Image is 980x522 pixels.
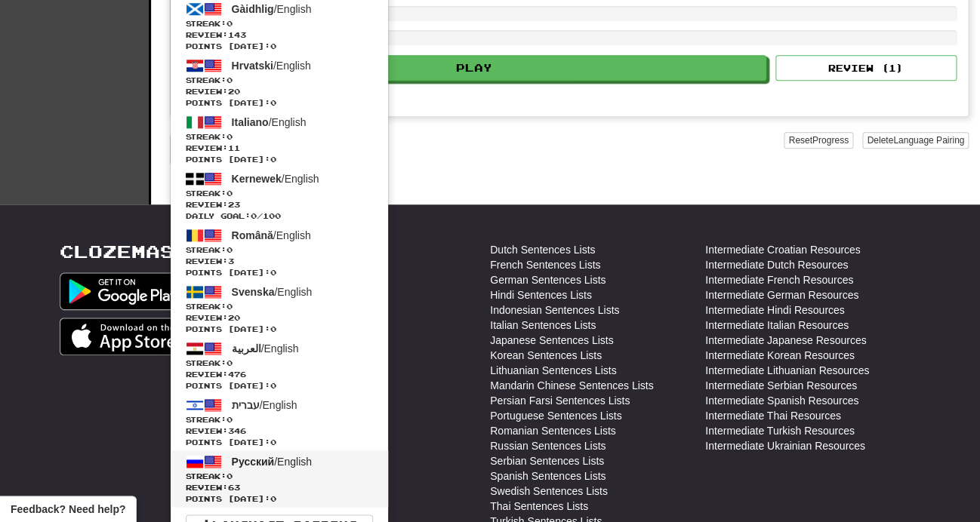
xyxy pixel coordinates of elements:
[186,210,373,222] span: Daily Goal: / 100
[171,224,388,281] a: Română/EnglishStreak:0 Review:3Points [DATE]:0
[60,272,186,310] img: Get it on Google Play
[11,502,125,517] span: Open feedback widget
[186,244,373,256] span: Streak:
[490,468,606,484] a: Spanish Sentences Lists
[186,75,373,86] span: Streak:
[227,358,233,367] span: 0
[490,378,653,393] a: Mandarin Chinese Sentences Lists
[186,358,373,369] span: Streak:
[232,173,282,185] span: Kernewek
[171,281,388,337] a: Svenska/EnglishStreak:0 Review:20Points [DATE]:0
[186,97,373,109] span: Points [DATE]: 0
[186,256,373,267] span: Review: 3
[705,378,857,393] a: Intermediate Serbian Resources
[186,154,373,165] span: Points [DATE]: 0
[705,318,849,333] a: Intermediate Italian Resources
[705,287,858,302] a: Intermediate German Resources
[186,131,373,143] span: Streak:
[186,482,373,493] span: Review: 63
[227,302,233,311] span: 0
[186,471,373,482] span: Streak:
[232,229,311,241] span: / English
[490,302,619,318] a: Indonesian Sentences Lists
[490,438,606,453] a: Russian Sentences Lists
[232,173,319,185] span: / English
[232,456,312,468] span: / English
[490,348,602,363] a: Korean Sentences Lists
[171,111,388,167] a: Italiano/EnglishStreak:0 Review:11Points [DATE]:0
[186,199,373,210] span: Review: 23
[227,75,233,84] span: 0
[232,60,311,72] span: / English
[186,369,373,380] span: Review: 476
[784,132,852,149] button: ResetProgress
[232,116,307,128] span: / English
[232,286,313,298] span: / English
[705,348,855,363] a: Intermediate Korean Resources
[232,3,274,15] span: Gàidhlig
[490,363,616,378] a: Lithuanian Sentences Lists
[186,188,373,199] span: Streak:
[490,453,604,468] a: Serbian Sentences Lists
[705,302,844,318] a: Intermediate Hindi Resources
[232,286,275,298] span: Svenska
[893,135,964,146] span: Language Pairing
[705,393,858,408] a: Intermediate Spanish Resources
[490,333,613,348] a: Japanese Sentences Lists
[490,393,630,408] a: Persian Farsi Sentences Lists
[186,425,373,437] span: Review: 346
[171,167,388,224] a: Kernewek/EnglishStreak:0 Review:23Daily Goal:0/100
[705,363,869,378] a: Intermediate Lithuanian Resources
[232,456,275,468] span: Русский
[186,267,373,278] span: Points [DATE]: 0
[186,380,373,391] span: Points [DATE]: 0
[775,55,957,81] button: Review (1)
[490,408,621,423] a: Portuguese Sentences Lists
[186,324,373,335] span: Points [DATE]: 0
[490,423,616,438] a: Romanian Sentences Lists
[227,415,233,424] span: 0
[490,318,596,333] a: Italian Sentences Lists
[171,54,388,111] a: Hrvatski/EnglishStreak:0 Review:20Points [DATE]:0
[232,399,297,411] span: / English
[251,211,257,220] span: 0
[232,60,273,72] span: Hrvatski
[60,242,216,261] a: Clozemaster
[232,342,299,355] span: / English
[227,471,233,481] span: 0
[186,437,373,448] span: Points [DATE]: 0
[227,189,233,198] span: 0
[705,333,866,348] a: Intermediate Japanese Resources
[705,438,865,453] a: Intermediate Ukrainian Resources
[490,499,588,514] a: Thai Sentences Lists
[490,257,600,272] a: French Sentences Lists
[186,414,373,425] span: Streak:
[186,301,373,312] span: Streak:
[232,342,261,355] span: العربية
[186,312,373,324] span: Review: 20
[171,450,388,507] a: Русский/EnglishStreak:0 Review:63Points [DATE]:0
[705,423,855,438] a: Intermediate Turkish Resources
[490,242,595,257] a: Dutch Sentences Lists
[490,484,608,499] a: Swedish Sentences Lists
[812,135,849,146] span: Progress
[232,229,273,241] span: Română
[60,318,187,355] img: Get it on App Store
[705,408,841,423] a: Intermediate Thai Resources
[232,399,260,411] span: עברית
[186,18,373,29] span: Streak:
[182,55,766,81] button: Play
[186,143,373,154] span: Review: 11
[232,116,269,128] span: Italiano
[171,394,388,450] a: עברית/EnglishStreak:0 Review:346Points [DATE]:0
[227,132,233,141] span: 0
[490,287,592,302] a: Hindi Sentences Lists
[490,272,606,287] a: German Sentences Lists
[705,257,848,272] a: Intermediate Dutch Resources
[705,242,860,257] a: Intermediate Croatian Resources
[171,337,388,394] a: العربية/EnglishStreak:0 Review:476Points [DATE]:0
[186,493,373,505] span: Points [DATE]: 0
[862,132,969,149] button: DeleteLanguage Pairing
[232,3,312,15] span: / English
[227,245,233,254] span: 0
